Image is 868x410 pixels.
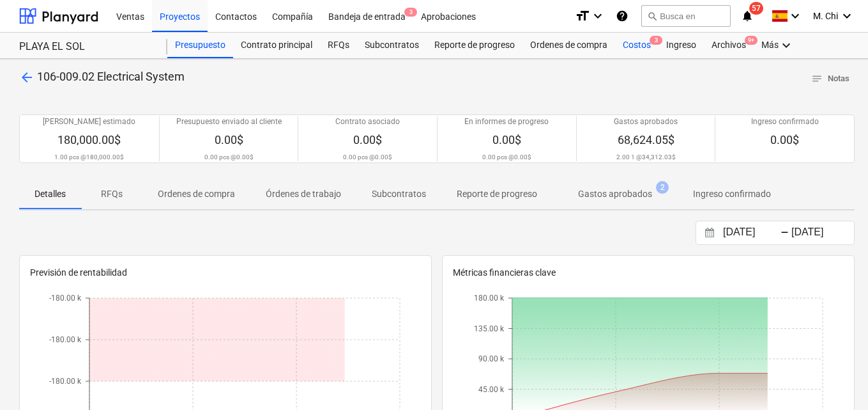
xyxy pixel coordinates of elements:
[804,349,868,410] iframe: Chat Widget
[749,2,763,15] span: 57
[482,153,531,161] p: 0.00 pcs @ 0.00$
[811,72,849,86] span: Notas
[457,187,537,201] p: Reporte de progreso
[779,38,794,53] i: keyboard_arrow_down
[811,73,823,84] span: notes
[474,294,505,303] tspan: 180.00 k
[357,33,427,58] a: Subcontratos
[492,133,521,146] span: 0.00$
[839,8,855,24] i: keyboard_arrow_down
[49,377,82,386] tspan: -180.00 k
[720,224,786,242] input: Fecha de inicio
[615,33,659,58] div: Costos
[618,133,674,146] span: 68,624.05$
[19,40,152,54] div: PLAYA EL SOL
[320,33,357,58] a: RFQs
[704,33,754,58] a: Archivos9+
[804,349,868,410] div: Widget de chat
[616,153,676,161] p: 2.00 1 @ 34,312.03$
[590,8,605,24] i: keyboard_arrow_down
[578,187,652,201] p: Gastos aprobados
[176,116,282,127] p: Presupuesto enviado al cliente
[427,33,522,58] a: Reporte de progreso
[745,36,758,45] span: 9+
[215,133,243,146] span: 0.00$
[770,133,799,146] span: 0.00$
[614,116,678,127] p: Gastos aprobados
[616,8,628,24] i: Base de conocimientos
[266,187,341,201] p: Órdenes de trabajo
[233,33,320,58] a: Contrato principal
[343,153,392,161] p: 0.00 pcs @ 0.00$
[704,33,754,58] div: Archivos
[54,153,124,161] p: 1.00 pcs @ 180,000.00$
[30,266,421,280] p: Previsión de rentabilidad
[789,224,854,242] input: Fecha de finalización
[813,11,838,21] span: M. Chi
[43,116,135,127] p: [PERSON_NAME] estimado
[522,33,615,58] a: Ordenes de compra
[741,8,754,24] i: notifications
[693,187,771,201] p: Ingreso confirmado
[641,5,731,27] button: Busca en
[37,70,185,83] span: 106-009.02 Electrical System
[806,69,855,89] button: Notas
[404,8,417,17] span: 3
[49,335,82,344] tspan: -180.00 k
[751,116,819,127] p: Ingreso confirmado
[453,266,844,280] p: Métricas financieras clave
[656,181,669,194] span: 2
[474,324,505,333] tspan: 135.00 k
[659,33,704,58] a: Ingreso
[158,187,235,201] p: Ordenes de compra
[372,187,426,201] p: Subcontratos
[49,294,82,303] tspan: -180.00 k
[788,8,803,24] i: keyboard_arrow_down
[204,153,254,161] p: 0.00 pcs @ 0.00$
[650,36,662,45] span: 3
[57,133,121,146] span: 180,000.00$
[464,116,549,127] p: En informes de progreso
[96,187,127,201] p: RFQs
[754,33,802,58] div: Más
[478,385,505,394] tspan: 45.00 k
[19,70,34,85] span: arrow_back
[478,354,505,363] tspan: 90.00 k
[780,229,789,237] div: -
[167,33,233,58] a: Presupuesto
[335,116,400,127] p: Contrato asociado
[647,11,657,21] span: search
[353,133,382,146] span: 0.00$
[575,8,590,24] i: format_size
[615,33,659,58] a: Costos3
[34,187,66,201] p: Detalles
[699,226,720,240] button: Interact with the calendar and add the check-in date for your trip.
